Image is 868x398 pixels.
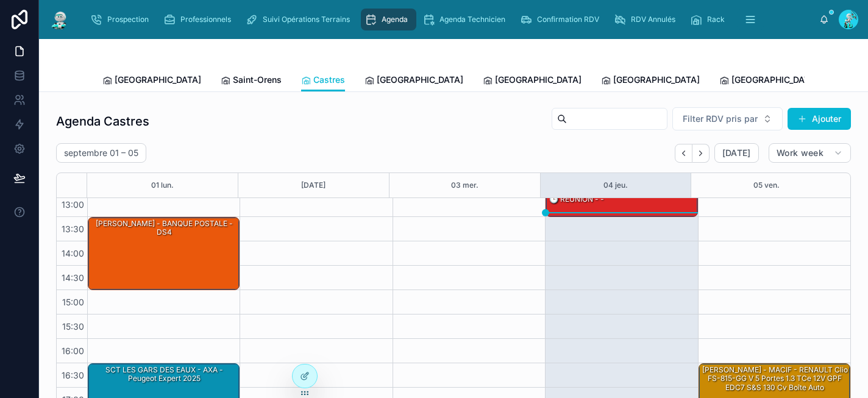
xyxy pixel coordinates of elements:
div: SCT LES GARS DES EAUX - AXA - Peugeot Expert 2025 [90,364,238,385]
h1: Agenda Castres [56,113,149,130]
div: [PERSON_NAME] - MACIF - RENAULT Clio FS-815-GG V 5 Portes 1.3 TCe 12V GPF EDC7 S&S 130 cv Boîte auto [701,364,849,393]
span: 16:00 [59,346,87,356]
button: Ajouter [788,108,851,130]
a: Prospection [87,9,157,30]
span: Castres [313,74,345,86]
button: 03 mer. [451,173,478,197]
span: [GEOGRAPHIC_DATA] [377,74,463,86]
span: [GEOGRAPHIC_DATA] [613,74,700,86]
a: [GEOGRAPHIC_DATA] [483,69,582,93]
span: Agenda Technicien [439,15,505,24]
a: Suivi Opérations Terrains [242,9,358,30]
div: [PERSON_NAME] - BANQUE POSTALE - DS4 [90,218,238,238]
span: Suivi Opérations Terrains [263,15,350,24]
div: 🕒 RÉUNION - - [546,193,697,216]
a: Rack [686,9,733,30]
span: Confirmation RDV [537,15,599,24]
div: [PERSON_NAME] - BANQUE POSTALE - DS4 [88,218,239,290]
span: 14:00 [59,248,87,258]
div: scrollable content [80,6,819,33]
span: Work week [777,147,824,158]
button: Select Button [672,107,783,130]
a: [GEOGRAPHIC_DATA] [719,69,818,93]
button: [DATE] [301,173,325,197]
span: [DATE] [722,147,751,158]
span: Prospection [107,15,149,24]
span: 13:30 [59,224,87,234]
a: [GEOGRAPHIC_DATA] [601,69,700,93]
a: Agenda [361,9,416,30]
span: Saint-Orens [233,74,282,86]
span: Filter RDV pris par [683,113,758,125]
a: RDV Annulés [610,9,684,30]
span: 14:30 [59,272,87,283]
button: Work week [769,143,851,163]
a: [GEOGRAPHIC_DATA] [365,69,463,93]
span: 16:30 [59,370,87,380]
span: Rack [707,15,725,24]
button: Back [675,144,692,163]
button: 01 lun. [151,173,174,197]
a: [GEOGRAPHIC_DATA] [102,69,201,93]
span: 15:00 [59,297,87,307]
button: 05 ven. [753,173,780,197]
span: Professionnels [180,15,231,24]
a: Saint-Orens [221,69,282,93]
button: [DATE] [714,143,759,163]
span: [GEOGRAPHIC_DATA] [115,74,201,86]
span: RDV Annulés [631,15,675,24]
div: 🕒 RÉUNION - - [548,194,605,205]
span: 15:30 [59,321,87,332]
button: Next [692,144,710,163]
button: 04 jeu. [603,173,628,197]
img: App logo [49,10,71,29]
a: Castres [301,69,345,92]
h2: septembre 01 – 05 [64,147,138,159]
span: [GEOGRAPHIC_DATA] [731,74,818,86]
span: Agenda [382,15,408,24]
a: Agenda Technicien [419,9,514,30]
span: 13:00 [59,199,87,210]
a: Professionnels [160,9,240,30]
a: Confirmation RDV [516,9,608,30]
span: [GEOGRAPHIC_DATA] [495,74,582,86]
